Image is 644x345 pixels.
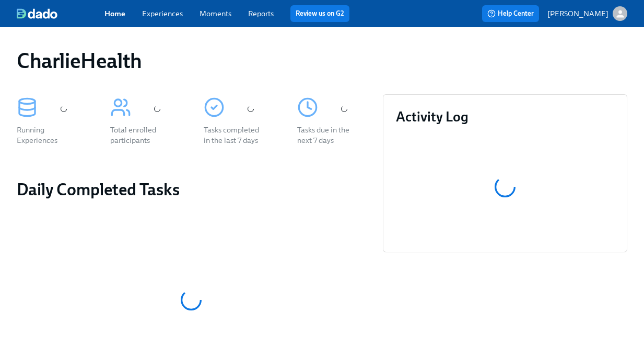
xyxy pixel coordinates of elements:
div: Total enrolled participants [110,125,173,146]
div: Running Experiences [17,125,79,146]
h1: CharlieHealth [17,48,142,73]
button: Help Center [482,5,539,22]
span: Help Center [487,8,534,19]
div: Tasks completed in the last 7 days [204,125,266,146]
a: Home [104,9,125,18]
a: Moments [200,9,231,18]
a: dado [17,8,104,19]
img: dado [17,8,57,19]
button: [PERSON_NAME] [547,6,627,21]
p: [PERSON_NAME] [547,8,608,19]
h2: Daily Completed Tasks [17,179,366,200]
h3: Activity Log [396,107,614,126]
a: Reports [248,9,274,18]
div: Tasks due in the next 7 days [297,125,360,146]
a: Review us on G2 [296,8,344,19]
button: Review us on G2 [290,5,349,22]
a: Experiences [142,9,183,18]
